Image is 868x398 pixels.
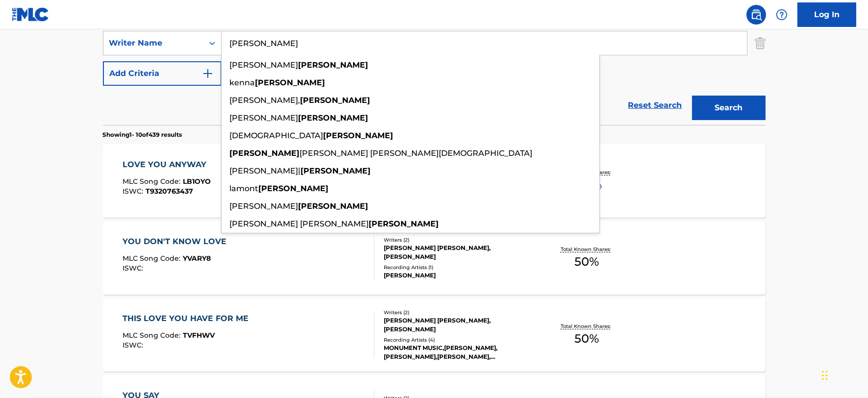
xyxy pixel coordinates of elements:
div: [PERSON_NAME] [PERSON_NAME], [PERSON_NAME] [384,316,532,334]
strong: [PERSON_NAME] [301,166,371,175]
span: YVARY8 [183,254,211,263]
a: THIS LOVE YOU HAVE FOR MEMLC Song Code:TVFHWVISWC:Writers (2)[PERSON_NAME] [PERSON_NAME], [PERSON... [103,298,766,372]
div: [PERSON_NAME] [PERSON_NAME], [PERSON_NAME] [384,244,532,261]
span: ISWC : [123,187,146,196]
span: [PERSON_NAME] [230,60,298,70]
div: Writers ( 2 ) [384,309,532,316]
div: LOVE YOU ANYWAY [123,159,211,171]
div: THIS LOVE YOU HAVE FOR ME [123,313,253,324]
span: 50 % [574,330,599,348]
iframe: Chat Widget [819,351,868,398]
span: [PERSON_NAME]| [230,166,301,175]
div: Recording Artists ( 4 ) [384,336,532,344]
a: Log In [797,2,856,27]
div: MONUMENT MUSIC,[PERSON_NAME],[PERSON_NAME],[PERSON_NAME], [PERSON_NAME] FAMILY TRADITION, [PERSON... [384,344,532,361]
span: MLC Song Code : [123,331,183,340]
span: ISWC : [123,264,146,273]
strong: [PERSON_NAME] [230,149,300,158]
span: LB1OYO [183,177,211,186]
p: Total Known Shares: [561,323,613,330]
form: Search Form [103,0,766,125]
span: [PERSON_NAME], [230,96,300,105]
div: YOU DON'T KNOW LOVE [123,236,231,248]
span: TVFHWV [183,331,215,340]
div: Recording Artists ( 1 ) [384,264,532,271]
button: Add Criteria [103,61,222,86]
span: 50 % [574,253,599,271]
p: Total Known Shares: [561,246,613,253]
img: search [750,9,762,21]
span: MLC Song Code : [123,254,183,263]
div: Writers ( 2 ) [384,236,532,244]
strong: [PERSON_NAME] [259,184,329,193]
span: ISWC : [123,341,146,349]
strong: [PERSON_NAME] [298,60,369,70]
img: 9d2ae6d4665cec9f34b9.svg [202,68,214,79]
strong: [PERSON_NAME] [255,78,325,87]
img: MLC Logo [12,7,50,22]
div: Help [772,5,792,25]
a: Reset Search [623,95,687,116]
img: Delete Criterion [755,31,766,55]
span: kenna [230,78,255,87]
div: Writer Name [109,37,198,49]
span: [PERSON_NAME] [230,113,298,123]
img: help [776,9,788,21]
span: T9320763437 [146,187,193,196]
span: MLC Song Code : [123,177,183,186]
div: [PERSON_NAME] [384,271,532,280]
span: lamont [230,184,259,193]
a: YOU DON'T KNOW LOVEMLC Song Code:YVARY8ISWC:Writers (2)[PERSON_NAME] [PERSON_NAME], [PERSON_NAME]... [103,221,766,295]
span: [DEMOGRAPHIC_DATA] [230,131,323,140]
button: Search [692,96,766,120]
span: [PERSON_NAME] [230,201,298,211]
a: LOVE YOU ANYWAYMLC Song Code:LB1OYOISWC:T9320763437Writers (3)[PERSON_NAME], [PERSON_NAME] [PERSO... [103,144,766,218]
a: Public Search [746,5,766,25]
strong: [PERSON_NAME] [300,96,371,105]
div: Drag [822,361,828,390]
span: [PERSON_NAME] [PERSON_NAME] [230,219,369,228]
strong: [PERSON_NAME] [298,201,369,211]
strong: [PERSON_NAME] [323,131,394,140]
span: [PERSON_NAME] [PERSON_NAME][DEMOGRAPHIC_DATA] [300,149,533,158]
p: Showing 1 - 10 of 439 results [103,130,182,139]
strong: [PERSON_NAME] [298,113,369,123]
strong: [PERSON_NAME] [369,219,439,228]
